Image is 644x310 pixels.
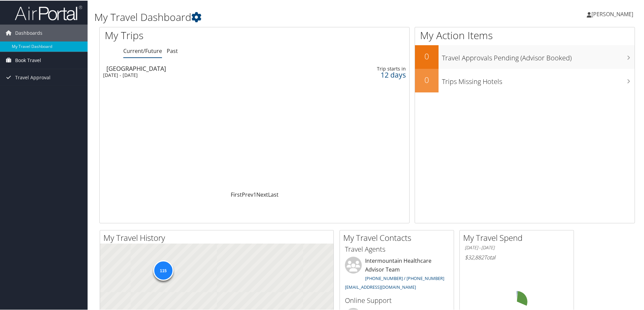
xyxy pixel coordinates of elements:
[587,3,640,24] a: [PERSON_NAME]
[231,190,242,198] a: First
[15,51,41,68] span: Book Travel
[106,65,303,71] div: [GEOGRAPHIC_DATA]
[153,260,173,280] div: 115
[242,190,253,198] a: Prev
[345,244,449,253] h3: Travel Agents
[268,190,279,198] a: Last
[415,74,439,85] h2: 0
[343,231,454,243] h2: My Travel Contacts
[256,190,268,198] a: Next
[465,253,484,260] span: $32,882
[340,71,406,77] div: 12 days
[415,45,635,68] a: 0Travel Approvals Pending (Advisor Booked)
[103,72,300,78] div: [DATE] - [DATE]
[345,283,416,289] a: [EMAIL_ADDRESS][DOMAIN_NAME]
[415,28,635,42] h1: My Action Items
[94,9,458,24] h1: My Travel Dashboard
[103,231,333,243] h2: My Travel History
[465,244,569,250] h6: [DATE] - [DATE]
[340,65,406,71] div: Trip starts in
[442,73,635,86] h3: Trips Missing Hotels
[15,4,82,20] img: airportal-logo.png
[465,253,569,260] h6: Total
[15,68,51,85] span: Travel Approval
[365,275,444,281] a: [PHONE_NUMBER] / [PHONE_NUMBER]
[253,190,256,198] a: 1
[123,47,162,54] a: Current/Future
[345,295,449,305] h3: Online Support
[15,24,42,41] span: Dashboards
[105,28,275,42] h1: My Trips
[442,49,635,62] h3: Travel Approvals Pending (Advisor Booked)
[415,68,635,92] a: 0Trips Missing Hotels
[463,231,574,243] h2: My Travel Spend
[167,47,178,54] a: Past
[342,256,452,292] li: Intermountain Healthcare Advisor Team
[415,50,439,61] h2: 0
[591,10,633,17] span: [PERSON_NAME]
